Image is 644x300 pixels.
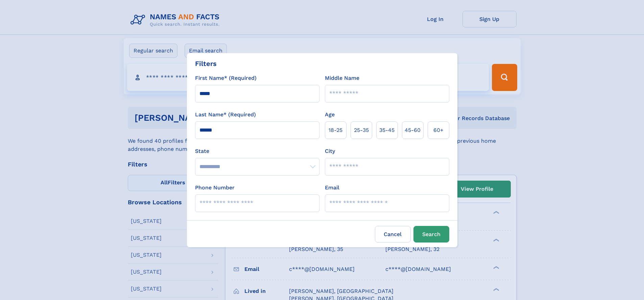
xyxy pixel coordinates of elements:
[354,126,369,134] span: 25‑35
[325,111,335,119] label: Age
[329,126,342,134] span: 18‑25
[195,111,256,119] label: Last Name* (Required)
[195,184,235,192] label: Phone Number
[379,126,395,134] span: 35‑45
[325,147,335,155] label: City
[325,74,359,82] label: Middle Name
[375,226,411,243] label: Cancel
[405,126,421,134] span: 45‑60
[325,184,339,192] label: Email
[195,59,217,69] div: Filters
[195,147,319,155] label: State
[195,74,257,82] label: First Name* (Required)
[413,226,449,243] button: Search
[433,126,444,134] span: 60+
